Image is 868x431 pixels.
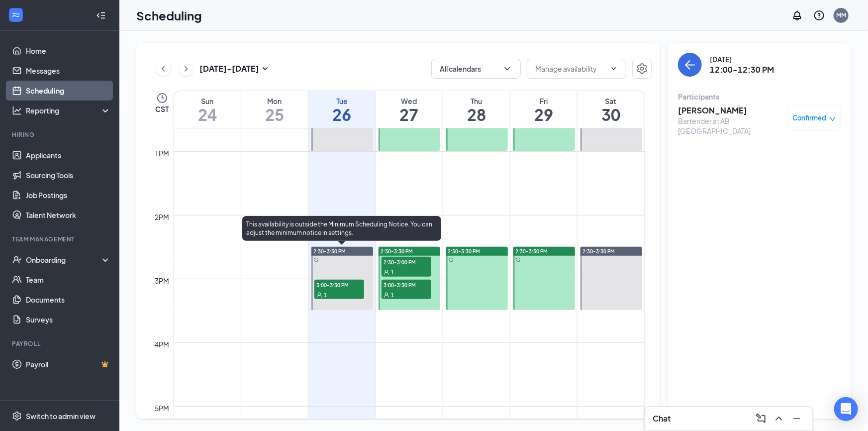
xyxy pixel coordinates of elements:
[12,106,22,115] svg: Analysis
[181,63,191,75] svg: ChevronRight
[241,106,308,123] h1: 25
[391,269,394,276] span: 1
[443,96,510,106] div: Thu
[502,64,512,74] svg: ChevronDown
[12,411,22,421] svg: Settings
[834,397,858,421] div: Open Intercom Messenger
[678,116,782,136] div: Bartender at AB [GEOGRAPHIC_DATA]
[308,91,375,128] a: August 26, 2025
[174,96,241,106] div: Sun
[443,91,510,128] a: August 28, 2025
[773,413,785,425] svg: ChevronUp
[610,65,618,73] svg: ChevronDown
[791,413,803,425] svg: Minimize
[632,59,652,79] button: Settings
[155,104,169,114] span: CST
[684,59,696,71] svg: ArrowLeft
[578,91,644,128] a: August 30, 2025
[791,9,803,21] svg: Notifications
[578,96,644,106] div: Sat
[384,292,389,298] svg: User
[26,411,96,421] div: Switch to admin view
[12,339,109,348] div: Payroll
[793,113,827,123] span: Confirmed
[153,212,172,222] div: 2pm
[384,269,389,275] svg: User
[153,275,172,286] div: 3pm
[242,216,441,241] div: This availability is outside the Minimum Scheduling Notice. You can adjust the minimum notice in ...
[156,61,171,76] button: ChevronLeft
[153,148,172,159] div: 1pm
[241,91,308,128] a: August 25, 2025
[710,64,774,75] h3: 12:00-12:30 PM
[431,59,521,79] button: All calendarsChevronDown
[510,106,577,123] h1: 29
[26,354,111,374] a: PayrollCrown
[829,115,836,122] span: down
[314,280,364,290] span: 3:00-3:30 PM
[12,235,109,243] div: Team Management
[678,105,782,116] h3: [PERSON_NAME]
[516,257,521,262] svg: Sync
[26,270,111,290] a: Team
[26,205,111,225] a: Talent Network
[381,248,413,255] span: 2:30-3:30 PM
[174,91,241,128] a: August 24, 2025
[26,290,111,310] a: Documents
[376,96,442,106] div: Wed
[314,257,319,262] svg: Sync
[771,411,787,427] button: ChevronUp
[26,145,111,165] a: Applicants
[259,63,271,75] svg: SmallChevronDown
[96,10,106,20] svg: Collapse
[241,96,308,106] div: Mon
[26,41,111,61] a: Home
[156,92,168,104] svg: Clock
[449,257,454,262] svg: Sync
[391,292,394,299] span: 1
[710,54,774,64] div: [DATE]
[678,92,841,102] div: Participants
[26,310,111,329] a: Surveys
[174,106,241,123] h1: 24
[26,106,111,115] div: Reporting
[636,63,648,75] svg: Settings
[813,9,825,21] svg: QuestionInfo
[755,413,767,425] svg: ComposeMessage
[26,255,102,265] div: Onboarding
[136,7,202,24] h1: Scheduling
[789,411,805,427] button: Minimize
[535,63,606,74] input: Manage availability
[26,185,111,205] a: Job Postings
[324,292,327,299] span: 1
[12,255,22,265] svg: UserCheck
[515,248,548,255] span: 2:30-3:30 PM
[382,257,431,267] span: 2:30-3:00 PM
[836,11,846,19] div: MM
[510,91,577,128] a: August 29, 2025
[678,53,702,77] button: back-button
[26,81,111,101] a: Scheduling
[443,106,510,123] h1: 28
[753,411,769,427] button: ComposeMessage
[382,280,431,290] span: 3:00-3:30 PM
[26,61,111,81] a: Messages
[582,248,615,255] span: 2:30-3:30 PM
[308,106,375,123] h1: 26
[153,403,172,414] div: 5pm
[376,91,442,128] a: August 27, 2025
[179,61,193,76] button: ChevronRight
[448,248,481,255] span: 2:30-3:30 PM
[199,63,259,74] h3: [DATE] - [DATE]
[26,165,111,185] a: Sourcing Tools
[308,96,375,106] div: Tue
[510,96,577,106] div: Fri
[12,130,109,139] div: Hiring
[153,339,172,350] div: 4pm
[376,106,442,123] h1: 27
[313,248,346,255] span: 2:30-3:30 PM
[158,63,168,75] svg: ChevronLeft
[653,413,671,424] h3: Chat
[11,10,21,20] svg: WorkstreamLogo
